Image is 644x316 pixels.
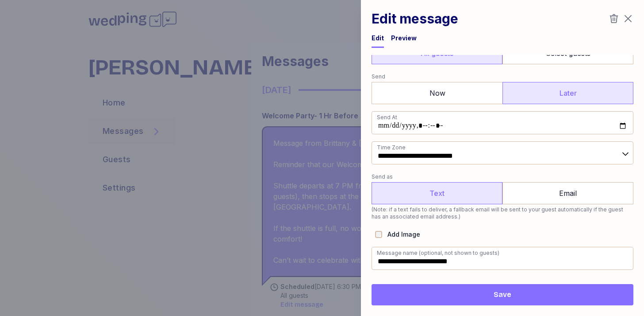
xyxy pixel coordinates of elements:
label: Now [372,82,502,104]
p: (Note: if a text fails to deliver, a fallback email will be sent to your guest automatically if t... [372,206,633,220]
label: Send as [372,172,633,182]
h1: Edit message [372,11,458,27]
label: Add Image [382,229,420,240]
input: Message name (optional, not shown to guests) [372,247,633,270]
button: Save [372,284,633,305]
label: Text [372,182,502,204]
div: Edit [372,34,384,43]
div: Preview [391,34,417,43]
label: Email [502,182,633,204]
span: Save [494,289,511,300]
label: Later [502,82,633,104]
label: Send [372,71,633,82]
